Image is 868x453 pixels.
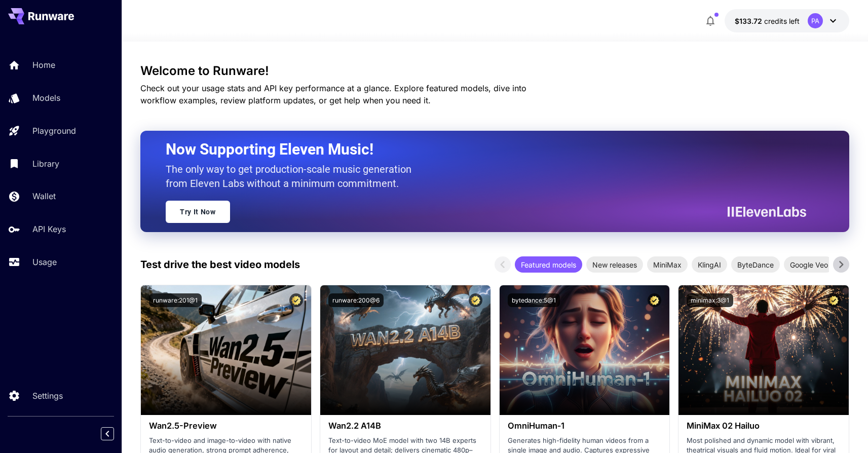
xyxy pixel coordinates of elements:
span: KlingAI [692,259,727,270]
span: Featured models [515,259,582,270]
h3: OmniHuman‑1 [508,421,662,431]
div: New releases [586,256,643,273]
p: API Keys [32,223,66,235]
div: Google Veo [784,256,834,273]
button: Certified Model – Vetted for best performance and includes a commercial license. [289,293,303,307]
button: bytedance:5@1 [508,293,560,307]
button: Certified Model – Vetted for best performance and includes a commercial license. [648,293,661,307]
h3: MiniMax 02 Hailuo [687,421,841,431]
p: Wallet [32,190,56,202]
button: runware:200@6 [328,293,384,307]
span: Check out your usage stats and API key performance at a glance. Explore featured models, dive int... [140,83,526,105]
p: Home [32,59,55,71]
button: Collapse sidebar [101,427,114,440]
button: Certified Model – Vetted for best performance and includes a commercial license. [827,293,841,307]
p: Test drive the best video models [140,257,300,272]
img: alt [320,285,490,415]
div: MiniMax [647,256,688,273]
button: minimax:3@1 [687,293,733,307]
p: Playground [32,125,76,137]
button: $133.7173PA [725,9,849,32]
span: ByteDance [731,259,780,270]
p: Models [32,92,60,104]
h2: Now Supporting Eleven Music! [166,140,799,159]
span: $133.72 [735,17,764,25]
div: PA [808,13,823,28]
p: Usage [32,256,57,268]
img: alt [141,285,311,415]
button: Certified Model – Vetted for best performance and includes a commercial license. [469,293,482,307]
a: Try It Now [166,201,230,223]
p: Settings [32,390,63,402]
div: $133.7173 [735,16,800,26]
span: credits left [764,17,800,25]
img: alt [678,285,849,415]
span: New releases [586,259,643,270]
div: ByteDance [731,256,780,273]
h3: Wan2.5-Preview [149,421,303,431]
span: MiniMax [647,259,688,270]
p: The only way to get production-scale music generation from Eleven Labs without a minimum commitment. [166,162,419,191]
div: Featured models [515,256,582,273]
div: Collapse sidebar [108,425,122,443]
button: runware:201@1 [149,293,202,307]
div: KlingAI [692,256,727,273]
p: Library [32,158,59,170]
h3: Wan2.2 A14B [328,421,482,431]
span: Google Veo [784,259,834,270]
img: alt [500,285,670,415]
h3: Welcome to Runware! [140,64,849,78]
